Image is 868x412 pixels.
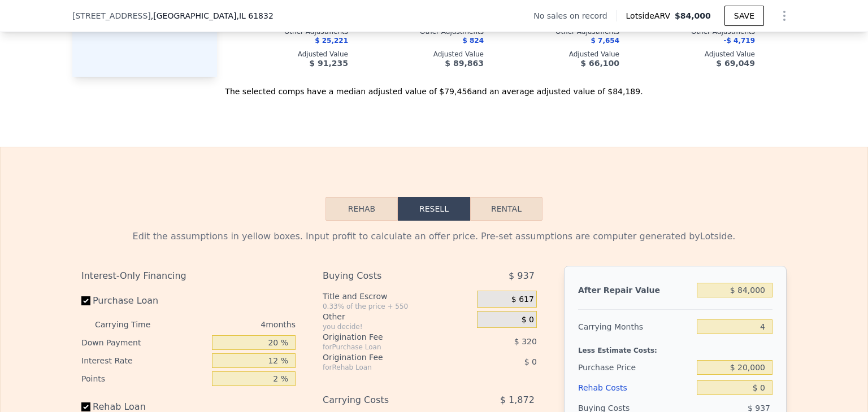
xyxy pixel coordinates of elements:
div: Rehab Costs [578,378,692,398]
div: The selected comps have a median adjusted value of $79,456 and an average adjusted value of $84,1... [72,77,796,97]
span: , [GEOGRAPHIC_DATA] [151,10,274,21]
span: , IL 61832 [236,11,273,20]
div: Carrying Months [578,317,692,337]
div: 4 months [173,315,296,334]
div: Adjusted Value [637,50,755,59]
span: -$ 4,719 [724,37,755,45]
div: No sales on record [533,10,616,21]
div: Points [81,370,207,388]
span: $ 66,100 [580,59,619,68]
div: Interest Rate [81,352,207,370]
button: Rehab [325,197,398,221]
div: Adjusted Value [231,50,348,59]
span: $ 1,872 [500,390,535,410]
input: Rehab Loan [81,402,90,411]
span: $ 320 [514,337,537,346]
div: 0.33% of the price + 550 [323,302,472,311]
span: $ 7,654 [591,37,619,45]
div: Buying Costs [323,266,449,286]
label: Purchase Loan [81,291,207,311]
div: Carrying Time [95,315,168,334]
span: $ 91,235 [309,59,348,68]
div: you decide! [323,322,472,331]
span: $ 25,221 [315,37,348,45]
span: $ 824 [462,37,484,45]
div: Other [323,311,472,322]
button: Show Options [773,5,796,27]
div: After Repair Value [578,280,692,300]
span: $ 89,863 [445,59,484,68]
button: Rental [470,197,542,221]
span: Lotside ARV [626,10,675,21]
div: for Rehab Loan [323,363,449,372]
button: SAVE [724,6,764,26]
div: Edit the assumptions in yellow boxes. Input profit to calculate an offer price. Pre-set assumptio... [81,230,787,243]
input: Purchase Loan [81,296,90,305]
button: Resell [398,197,470,221]
div: Less Estimate Costs: [578,337,772,357]
span: $ 0 [522,315,534,325]
span: $ 69,049 [716,59,755,68]
span: [STREET_ADDRESS] [72,10,151,21]
div: Carrying Costs [323,390,449,410]
span: $84,000 [675,11,711,20]
div: Adjusted Value [366,50,484,59]
div: Origination Fee [323,331,449,343]
div: Origination Fee [323,352,449,363]
div: for Purchase Loan [323,343,449,352]
div: Down Payment [81,334,207,352]
div: Interest-Only Financing [81,266,296,286]
div: Adjusted Value [502,50,619,59]
span: $ 617 [511,295,534,305]
span: $ 0 [524,357,537,366]
div: Purchase Price [578,357,692,378]
div: Title and Escrow [323,291,472,302]
span: $ 937 [509,266,535,286]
